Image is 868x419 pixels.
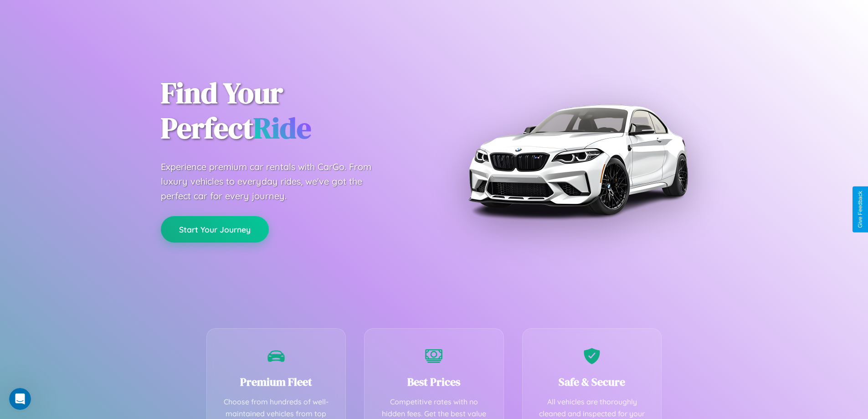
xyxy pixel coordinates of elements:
h3: Best Prices [378,374,490,389]
img: Premium BMW car rental vehicle [464,46,692,274]
button: Start Your Journey [161,216,269,243]
span: Ride [253,108,311,148]
div: Give Feedback [857,191,863,228]
iframe: Intercom live chat [9,388,31,410]
h3: Premium Fleet [221,374,332,389]
h3: Safe & Secure [536,374,648,389]
h1: Find Your Perfect [161,76,421,146]
p: Experience premium car rentals with CarGo. From luxury vehicles to everyday rides, we've got the ... [161,160,389,203]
